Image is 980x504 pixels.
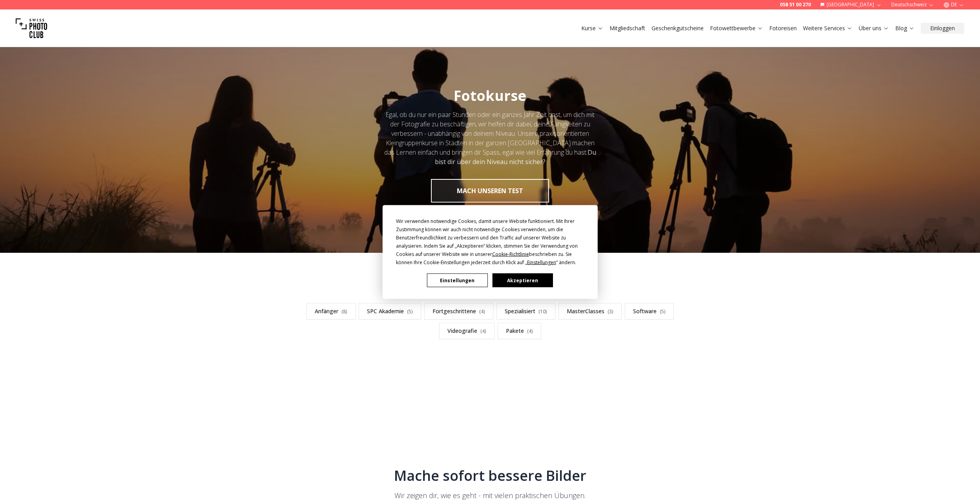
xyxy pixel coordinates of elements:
span: Einstellungen [527,259,556,266]
div: Wir verwenden notwendige Cookies, damit unsere Website funktioniert. Mit Ihrer Zustimmung können ... [396,217,584,267]
div: Cookie Consent Prompt [382,205,597,299]
button: Akzeptieren [492,274,553,287]
button: Einstellungen [427,274,487,287]
span: Cookie-Richtlinie [492,251,529,257]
